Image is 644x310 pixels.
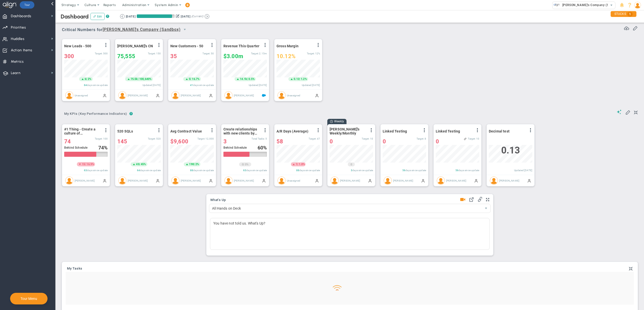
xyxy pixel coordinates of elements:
[181,14,190,19] div: [DATE]
[195,163,199,166] span: 2%
[11,22,26,33] span: Priorities
[501,145,520,156] span: 0.13
[634,2,641,9] img: 48978.Person.photo
[302,84,320,86] span: Updated [DATE]
[67,267,82,271] button: My Tasks
[62,25,190,35] span: Critical Numbers for
[317,137,320,140] span: 47
[98,145,104,151] span: 74
[189,77,190,81] span: 5
[277,138,283,145] span: 58
[499,179,519,182] span: [PERSON_NAME]
[421,179,425,183] span: Manually Updated
[224,176,233,185] img: James Miller
[211,52,214,55] span: 50
[234,179,254,182] span: [PERSON_NAME]
[624,25,629,30] span: Refresh Data
[210,198,226,202] span: What's Up
[608,2,615,9] span: select
[189,162,194,166] span: 190
[95,137,102,140] span: Target:
[170,129,202,133] span: Avg Contract Value
[259,52,267,55] span: 2,154,350
[64,127,101,135] span: #1 Thing - Create a culture of Transparency resulting in an eNPS score increase of 10
[617,109,622,114] span: Suggestions (AI Feature)
[258,145,263,151] span: 60
[258,145,267,150] div: %
[383,138,386,145] span: 0
[85,163,86,166] span: |
[103,52,108,55] span: 500
[351,169,352,172] span: 3
[65,91,73,99] img: Unassigned
[190,77,191,81] span: |
[120,14,125,19] button: Go to previous period
[446,179,466,182] span: [PERSON_NAME]
[405,169,426,172] span: days since update
[65,176,73,185] img: Mark Collins
[103,137,108,140] span: 100
[262,93,266,97] span: Salesforce Enabled<br ></span>Sandbox: Quarterly Revenue
[251,137,265,140] span: Total Tasks:
[67,267,82,270] span: My Tasks
[296,162,297,166] span: 1
[11,68,20,78] span: Learn
[194,163,195,166] span: |
[393,179,413,182] span: [PERSON_NAME]
[180,25,189,34] span: select
[425,137,426,140] span: 8
[62,110,129,119] button: My KPIs (Key Performance Indicators)
[262,179,266,183] span: Manually Updated
[117,44,153,48] span: [PERSON_NAME]'s CN
[458,169,479,172] span: days since update
[294,77,299,81] span: 0.12
[330,127,366,135] span: [PERSON_NAME]'s Weekly/Monthly
[307,52,314,55] span: Target:
[118,176,126,185] img: Alex Abramson
[527,179,531,183] span: Manually Updated
[474,179,478,183] span: Manually Updated
[117,129,133,133] span: 520 SQLs
[148,52,155,55] span: Target:
[205,137,214,140] span: 12,000
[383,129,407,133] span: Linked Testing
[62,110,129,118] span: My KPIs (Key Performance Indicators)
[61,3,76,7] span: Strategy
[223,146,247,149] span: Behind Schedule
[11,45,32,56] span: Action Items
[64,138,71,145] span: 74
[223,53,243,59] span: $2,998,151
[131,77,138,81] span: 75.5k
[84,169,87,172] span: 63
[11,11,31,21] span: Dashboards
[170,53,177,59] span: 35
[209,179,213,183] span: Manually Updated
[611,11,636,17] div: STUCKS
[297,163,298,166] span: |
[205,14,209,19] button: Go to next period
[277,44,298,48] span: Gross Margin
[64,146,87,149] span: Behind Schedule
[249,84,267,86] span: Updated [DATE]
[299,169,320,172] span: days since update
[240,77,247,81] span: 14.1k
[137,169,140,172] span: 64
[627,12,633,17] span: 1
[278,176,286,185] img: Unassigned
[490,176,498,185] img: Alex Abramson
[248,77,255,81] span: 0.5%
[181,94,201,97] span: [PERSON_NAME]
[370,137,373,140] span: 10
[171,91,179,99] img: Miguel Cabrera
[352,169,373,172] span: days since update
[87,84,108,86] span: days since update
[117,53,135,59] span: 75,555
[296,169,299,172] span: 88
[103,93,107,97] span: Manually Updated
[362,137,369,140] span: Target:
[86,77,87,81] span: |
[103,27,180,33] span: [PERSON_NAME]'s Company (Sandbox)
[156,137,161,140] span: 520
[139,163,140,166] span: |
[246,169,267,172] span: days since update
